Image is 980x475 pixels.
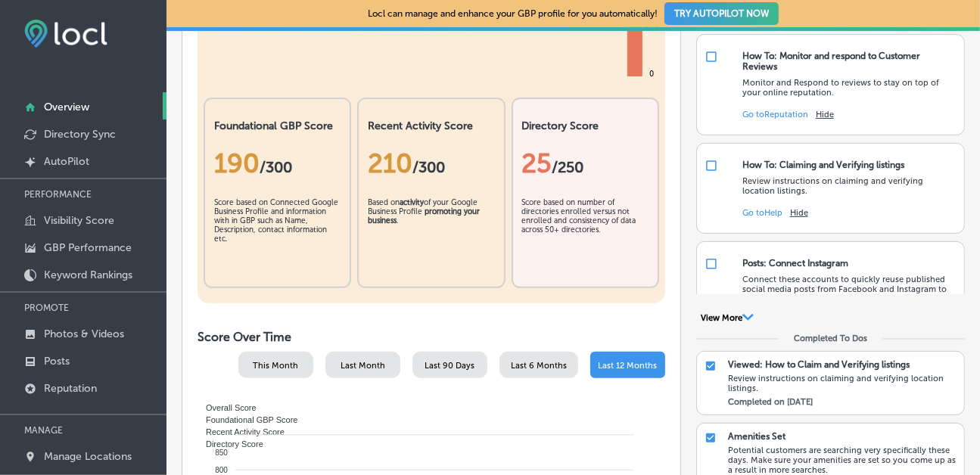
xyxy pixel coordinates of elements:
a: Go toReputation [742,110,808,120]
div: 0 [646,68,657,80]
p: Directory Sync [44,128,116,141]
div: Potential customers are searching very specifically these days. Make sure your amenities are set ... [728,446,957,475]
div: Posts: Connect Instagram [742,258,848,269]
div: How To: Claiming and Verifying listings [742,160,904,170]
button: Hide [816,110,834,120]
div: Score based on number of directories enrolled versus not enrolled and consistency of data across ... [522,198,649,274]
span: Foundational GBP Score [194,415,297,424]
p: Manage Locations [44,450,132,463]
p: Viewed: How to Claim and Verifying listings [728,359,910,370]
p: Posts [44,355,70,368]
p: Review instructions on claiming and verifying location listings. [742,176,957,196]
span: /300 [412,158,445,176]
label: Completed on [DATE] [728,397,813,407]
span: Recent Activity Score [194,427,285,436]
span: /250 [552,158,584,176]
p: Visibility Score [44,214,114,227]
p: Reputation [44,382,97,395]
tspan: 850 [215,449,228,457]
h2: Score Over Time [198,330,665,344]
span: Directory Score [194,439,263,449]
button: TRY AUTOPILOT NOW [664,2,779,25]
div: Score based on Connected Google Business Profile and information with in GBP such as Name, Descri... [214,198,341,274]
p: Overview [44,101,89,113]
p: Keyword Rankings [44,269,132,281]
button: View More [696,312,759,326]
span: This Month [253,361,298,371]
img: fda3e92497d09a02dc62c9cd864e3231.png [24,20,107,48]
div: 190 [214,147,341,179]
b: promoting your business [368,207,480,225]
p: Amenities Set [728,431,786,442]
span: Last 6 Months [511,361,567,371]
p: Monitor and Respond to reviews to stay on top of your online reputation. [742,78,957,98]
span: Overall Score [194,403,257,412]
span: Last Month [341,361,385,371]
div: Based on of your Google Business Profile . [368,198,494,274]
div: Review instructions on claiming and verifying location listings. [728,374,957,393]
tspan: 800 [215,466,228,474]
p: Connect these accounts to quickly reuse published social media posts from Facebook and Instagram ... [742,275,957,304]
div: Completed To Dos [794,334,867,343]
div: 210 [368,147,494,179]
div: 25 [522,147,649,179]
h2: Recent Activity Score [368,120,494,132]
div: How To: Monitor and respond to Customer Reviews [742,51,957,72]
span: / 300 [260,158,292,176]
a: Go toHelp [742,208,782,218]
h2: Directory Score [522,120,649,132]
h2: Foundational GBP Score [214,120,341,132]
p: GBP Performance [44,241,132,254]
span: Last 12 Months [598,361,657,371]
p: Photos & Videos [44,328,124,340]
p: AutoPilot [44,155,89,168]
button: Hide [790,208,808,218]
b: activity [400,198,424,207]
span: Last 90 Days [425,361,474,371]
